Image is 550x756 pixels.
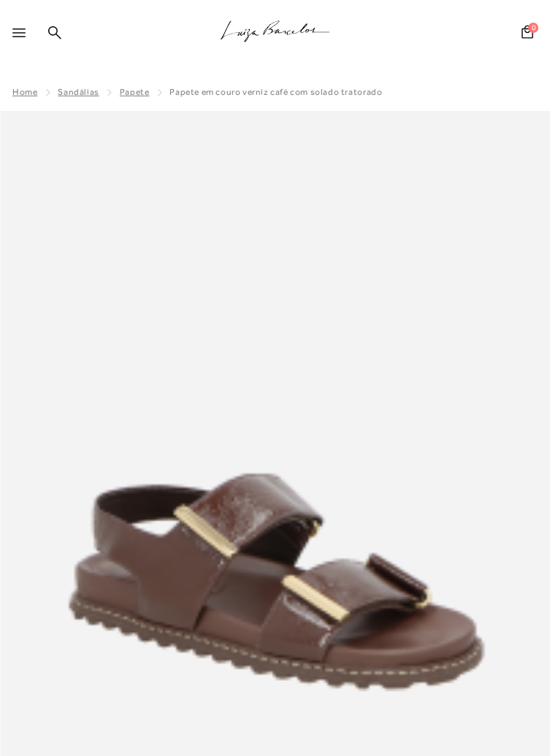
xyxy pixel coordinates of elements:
span: PAPETE EM COURO VERNIZ CAFÉ COM SOLADO TRATORADO [169,87,382,97]
a: Home [12,87,37,97]
a: Papete [120,87,150,97]
span: 0 [528,23,538,33]
a: SANDÁLIAS [58,87,99,97]
button: 0 [517,24,538,44]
